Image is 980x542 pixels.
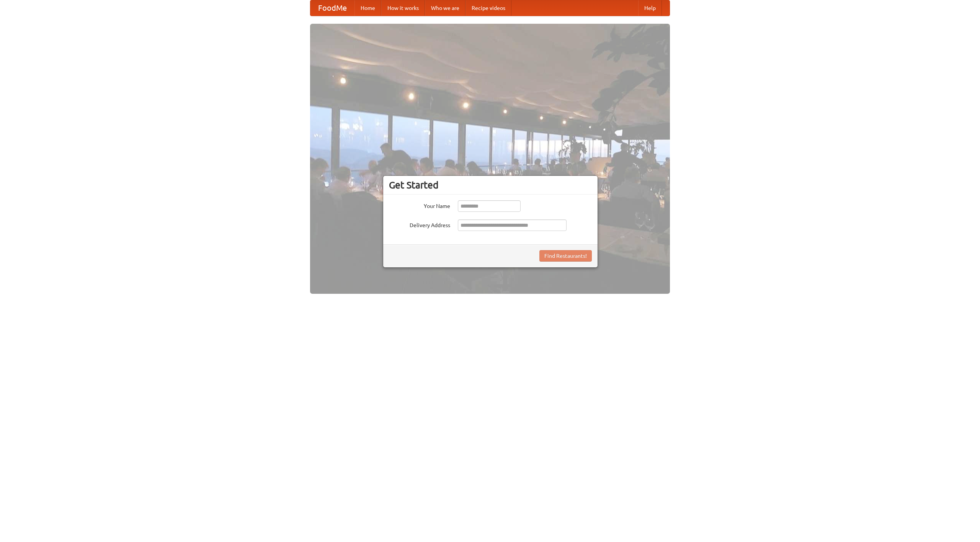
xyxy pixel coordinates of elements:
label: Your Name [389,200,450,210]
a: FoodMe [310,0,354,16]
a: Who we are [425,0,465,16]
a: Recipe videos [465,0,511,16]
button: Find Restaurants! [539,250,592,262]
h3: Get Started [389,179,592,191]
label: Delivery Address [389,219,450,229]
a: Home [354,0,381,16]
a: How it works [381,0,425,16]
a: Help [638,0,662,16]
